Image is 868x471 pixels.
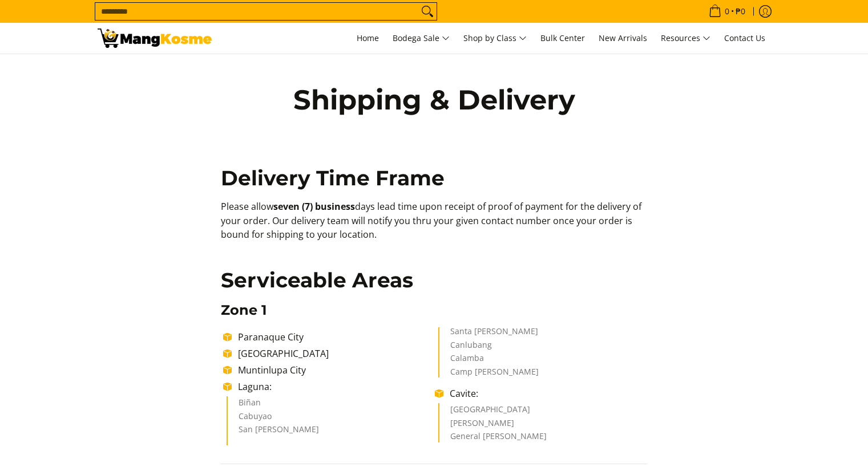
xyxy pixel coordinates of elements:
li: General [PERSON_NAME] [450,432,636,442]
span: ₱0 [734,7,747,15]
h1: Shipping & Delivery [269,83,600,117]
nav: Main Menu [223,23,771,54]
li: Biñan [239,399,424,412]
li: Cabuyao [239,412,424,426]
span: • [705,5,749,18]
p: Please allow days lead time upon receipt of proof of payment for the delivery of your order. Our ... [221,200,647,253]
h2: Delivery Time Frame [221,165,647,191]
li: Laguna: [232,380,435,393]
li: San [PERSON_NAME] [239,425,424,439]
span: New Arrivals [599,33,647,43]
span: 0 [723,7,731,15]
span: Bulk Center [540,33,585,43]
li: [GEOGRAPHIC_DATA] [232,347,435,360]
li: Calamba [450,354,636,368]
span: Contact Us [724,33,765,43]
a: Contact Us [718,23,771,54]
img: Shipping &amp; Delivery Page l Mang Kosme: Home Appliances Warehouse Sale! [98,29,212,48]
h2: Serviceable Areas [221,267,647,293]
li: Canlubang [450,341,636,355]
span: Paranaque City [238,331,304,343]
a: New Arrivals [593,23,653,54]
span: Bodega Sale [393,31,450,46]
span: Shop by Class [463,31,527,46]
button: Search [418,3,437,20]
li: Santa [PERSON_NAME] [450,327,636,341]
li: Muntinlupa City [232,363,435,377]
span: Home [357,33,379,43]
a: Shop by Class [458,23,532,54]
a: Home [351,23,385,54]
li: Camp [PERSON_NAME] [450,368,636,378]
a: Bulk Center [535,23,591,54]
li: [GEOGRAPHIC_DATA] [450,405,636,419]
li: [PERSON_NAME] [450,419,636,433]
span: Resources [661,31,710,46]
h3: Zone 1 [221,302,647,319]
a: Resources [655,23,716,54]
li: Cavite: [444,387,647,400]
b: seven (7) business [273,200,355,213]
a: Bodega Sale [387,23,455,54]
